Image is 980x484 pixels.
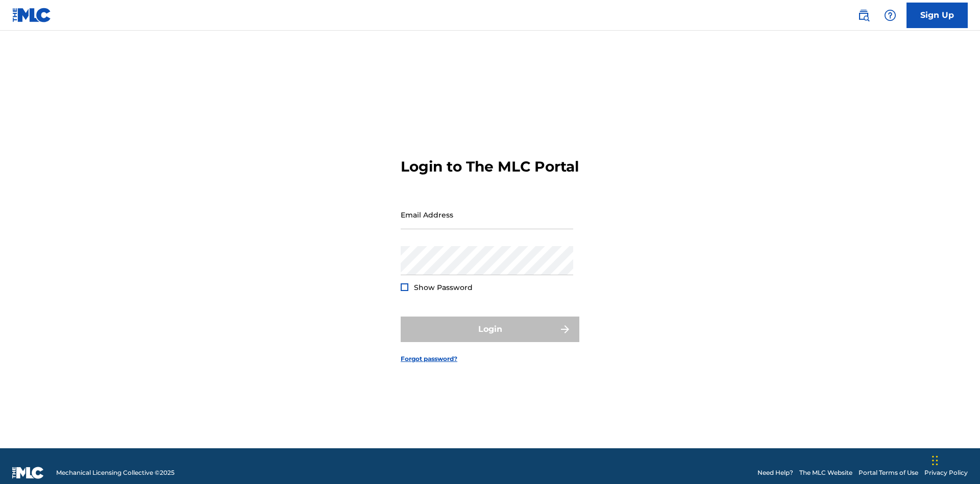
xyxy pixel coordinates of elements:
[401,354,457,364] a: Forgot password?
[757,468,793,477] a: Need Help?
[853,5,874,26] a: Public Search
[859,468,918,477] a: Portal Terms of Use
[12,467,44,479] img: logo
[924,468,968,477] a: Privacy Policy
[401,158,579,176] h3: Login to The MLC Portal
[929,435,980,484] iframe: Chat Widget
[884,9,896,21] img: help
[857,9,870,21] img: search
[932,445,938,476] div: Drag
[414,283,473,292] span: Show Password
[12,8,52,22] img: MLC Logo
[906,3,968,28] a: Sign Up
[880,5,900,26] div: Help
[56,468,175,477] span: Mechanical Licensing Collective © 2025
[799,468,852,477] a: The MLC Website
